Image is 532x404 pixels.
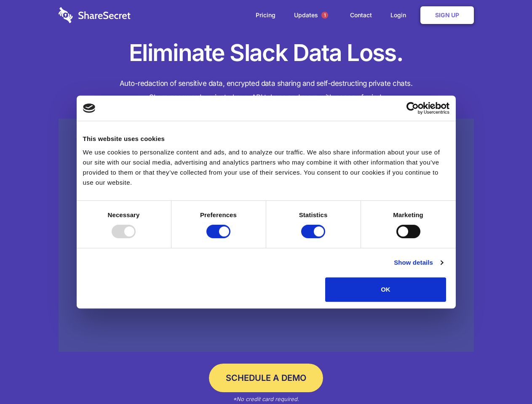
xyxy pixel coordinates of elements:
a: Login [382,2,419,28]
em: *No credit card required. [233,396,299,402]
a: Schedule a Demo [209,364,323,392]
span: 1 [321,12,328,19]
strong: Marketing [393,211,423,218]
strong: Necessary [108,211,140,218]
a: Show details [394,258,443,268]
strong: Statistics [299,211,328,218]
a: Contact [342,2,380,28]
img: logo-wordmark-white-trans-d4663122ce5f474addd5e946df7df03e33cb6a1c49d2221995e7729f52c070b2.svg [59,7,131,23]
a: Sign Up [420,6,474,24]
h1: Eliminate Slack Data Loss. [59,38,474,68]
a: Wistia video thumbnail [59,119,474,352]
img: logo [83,104,96,113]
div: We use cookies to personalize content and ads, and to analyze our traffic. We also share informat... [83,147,449,188]
a: Pricing [247,2,284,28]
a: Usercentrics Cookiebot - opens in a new window [376,102,449,114]
h4: Auto-redaction of sensitive data, encrypted data sharing and self-destructing private chats. Shar... [59,77,474,104]
strong: Preferences [200,211,237,218]
button: OK [325,277,446,302]
div: This website uses cookies [83,134,449,144]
